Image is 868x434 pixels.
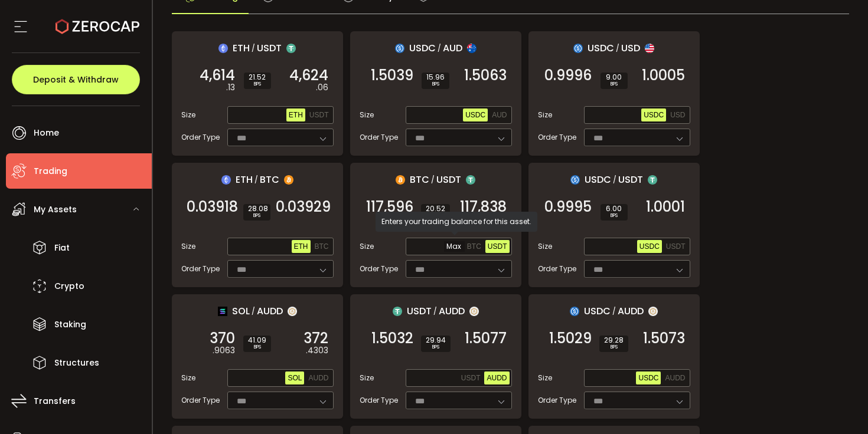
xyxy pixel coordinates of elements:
span: ETH [289,111,303,119]
span: USDT [257,41,282,55]
span: BTC [467,242,481,251]
span: 15.96 [426,74,445,81]
span: USDT [436,172,461,187]
img: usdt_portfolio.svg [648,175,657,185]
button: USDT [307,108,331,121]
span: ETH [236,172,253,187]
span: Staking [54,316,86,333]
span: 29.94 [426,337,446,344]
img: usdc_portfolio.svg [573,44,583,53]
span: Size [538,241,552,252]
img: usdc_portfolio.svg [395,44,404,53]
button: AUDD [306,371,331,384]
button: USDC [636,371,661,384]
span: Transfers [34,393,76,410]
i: BPS [248,212,266,219]
span: 21.52 [249,74,266,81]
span: Trading [34,163,67,180]
button: BTC [312,240,331,253]
img: eth_portfolio.svg [218,44,228,53]
img: usdc_portfolio.svg [570,307,579,316]
em: / [616,43,619,54]
em: .06 [316,81,328,94]
span: Order Type [181,395,220,406]
span: USDT [461,374,481,382]
button: ETH [292,240,311,253]
img: zuPXiwguUFiBOIQyqLOiXsnnNitlx7q4LCwEbLHADjIpTka+Lip0HH8D0VTrd02z+wEAAAAASUVORK5CYII= [469,307,479,316]
button: SOL [285,371,304,384]
em: / [431,175,435,185]
span: 1.5073 [643,333,685,344]
em: .13 [226,81,235,94]
span: 0.9995 [544,201,592,213]
span: SOL [232,304,250,318]
span: Size [360,110,374,120]
button: USDC [463,108,488,121]
em: / [254,175,258,185]
i: BPS [249,81,266,88]
span: Max [444,241,465,252]
button: USDT [485,240,510,253]
img: btc_portfolio.svg [284,175,293,185]
span: 41.09 [248,337,266,344]
i: BPS [248,344,266,351]
span: AUDD [439,304,465,318]
span: 1.0001 [646,201,685,213]
span: 1.0005 [642,70,685,81]
span: 370 [210,333,235,344]
span: USDC [639,242,660,251]
em: / [252,43,255,54]
span: USDC [465,111,485,119]
img: usdt_portfolio.svg [393,307,402,316]
span: Home [34,124,59,142]
span: 1.5029 [549,333,592,344]
img: usdc_portfolio.svg [570,175,580,185]
span: 28.08 [248,205,266,212]
img: usdt_portfolio.svg [466,175,475,185]
span: ETH [294,242,308,251]
span: USDT [407,304,432,318]
em: / [613,175,616,185]
span: ETH [233,41,250,55]
button: BTC [465,240,484,253]
img: aud_portfolio.svg [467,44,477,53]
span: 117,596 [366,201,413,213]
span: AUD [443,41,462,55]
span: Order Type [538,395,576,406]
span: AUD [492,111,507,119]
span: AUDD [487,374,507,382]
span: Size [181,373,195,383]
span: My Assets [34,201,77,218]
img: zuPXiwguUFiBOIQyqLOiXsnnNitlx7q4LCwEbLHADjIpTka+Lip0HH8D0VTrd02z+wEAAAAASUVORK5CYII= [648,307,658,316]
i: BPS [426,344,446,351]
img: usdt_portfolio.svg [286,44,296,53]
span: Fiat [54,239,70,257]
span: BTC [260,172,279,187]
em: .4303 [306,344,328,357]
span: 117,838 [460,201,507,213]
span: 4,614 [200,70,235,81]
span: Order Type [360,264,398,274]
span: AUDD [308,374,328,382]
span: USDT [618,172,643,187]
i: BPS [605,212,623,219]
span: 1.5039 [371,70,413,81]
span: Size [181,110,195,120]
span: 29.28 [604,337,624,344]
button: AUDD [484,371,509,384]
span: AUDD [257,304,283,318]
span: Size [360,373,374,383]
button: Deposit & Withdraw [12,65,140,94]
em: / [433,306,437,317]
span: 0.03918 [187,201,238,213]
span: 372 [304,333,328,344]
span: USDT [488,242,507,251]
img: btc_portfolio.svg [396,175,405,185]
span: 4,624 [289,70,328,81]
span: AUDD [618,304,644,318]
span: Size [360,241,374,252]
span: BTC [315,242,329,251]
span: USDC [584,304,611,318]
div: Chat Widget [727,307,868,434]
span: USDT [666,242,686,251]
